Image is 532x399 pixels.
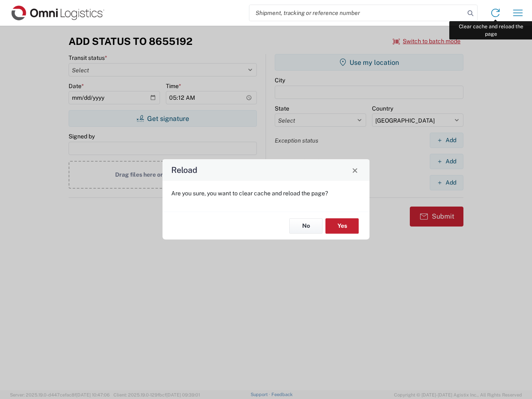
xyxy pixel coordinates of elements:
button: Yes [325,218,359,234]
input: Shipment, tracking or reference number [249,5,465,21]
button: Close [349,164,361,176]
button: No [289,218,323,234]
h4: Reload [171,164,197,176]
p: Are you sure, you want to clear cache and reload the page? [171,190,361,197]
